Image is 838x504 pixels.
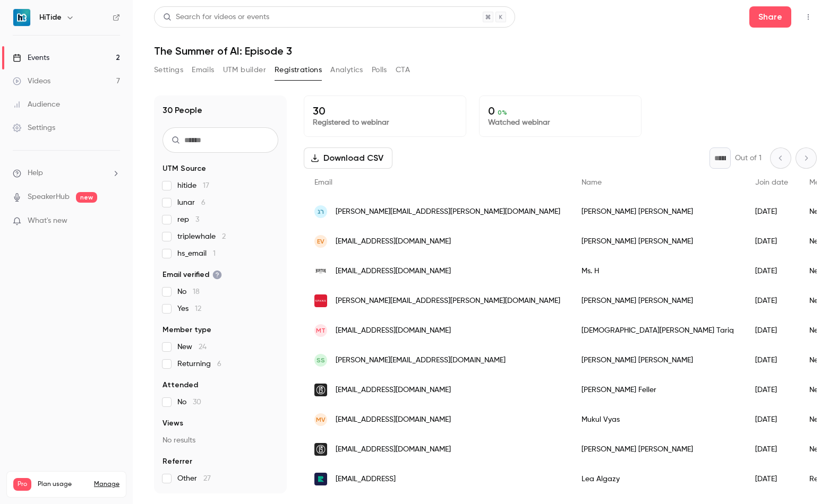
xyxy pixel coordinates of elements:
[193,288,200,296] span: 18
[192,62,214,79] button: Emails
[498,109,507,116] span: 0 %
[154,45,817,57] h1: The Summer of AI: Episode 3
[28,215,67,227] span: What's new
[749,6,791,28] button: Share
[203,475,211,482] span: 27
[336,385,451,396] span: [EMAIL_ADDRESS][DOMAIN_NAME]
[571,345,745,375] div: [PERSON_NAME] [PERSON_NAME]
[745,464,799,494] div: [DATE]
[13,168,120,179] li: help-dropdown-opener
[571,316,745,345] div: [DEMOGRAPHIC_DATA][PERSON_NAME] Tariq
[745,375,799,405] div: [DATE]
[13,478,31,491] span: Pro
[336,266,451,277] span: [EMAIL_ADDRESS][DOMAIN_NAME]
[177,286,200,297] span: No
[336,236,451,247] span: [EMAIL_ADDRESS][DOMAIN_NAME]
[163,418,183,429] span: Views
[195,305,201,312] span: 12
[336,444,451,455] span: [EMAIL_ADDRESS][DOMAIN_NAME]
[336,296,560,307] span: [PERSON_NAME][EMAIL_ADDRESS][PERSON_NAME][DOMAIN_NAME]
[745,256,799,286] div: [DATE]
[39,12,62,23] h6: HiTide
[314,384,327,396] img: bgzbrands.com
[571,375,745,405] div: [PERSON_NAME] Feller
[745,435,799,464] div: [DATE]
[163,456,192,467] span: Referrer
[275,62,322,79] button: Registrations
[317,355,325,365] span: SS
[745,316,799,345] div: [DATE]
[177,303,201,314] span: Yes
[38,480,88,489] span: Plan usage
[745,345,799,375] div: [DATE]
[13,99,60,110] div: Audience
[314,473,327,485] img: hellorep.ai
[177,197,206,208] span: lunar
[745,227,799,256] div: [DATE]
[745,197,799,227] div: [DATE]
[314,179,332,186] span: Email
[177,342,207,352] span: New
[396,62,410,79] button: CTA
[163,163,206,174] span: UTM Source
[316,326,326,335] span: MT
[571,435,745,464] div: [PERSON_NAME] [PERSON_NAME]
[199,343,207,351] span: 24
[314,294,327,307] img: spanx.com
[76,192,97,203] span: new
[571,464,745,494] div: Lea Algazy
[203,182,209,189] span: 17
[163,325,211,335] span: Member type
[223,62,266,79] button: UTM builder
[177,248,216,259] span: hs_email
[163,163,278,484] section: facet-groups
[107,216,120,226] iframe: Noticeable Trigger
[28,168,43,179] span: Help
[163,380,198,390] span: Attended
[571,227,745,256] div: [PERSON_NAME] [PERSON_NAME]
[316,415,326,424] span: MV
[163,104,202,117] h1: 30 People
[336,474,396,485] span: [EMAIL_ADDRESS]
[755,179,788,186] span: Join date
[195,216,199,223] span: 3
[336,206,560,218] span: [PERSON_NAME][EMAIL_ADDRESS][PERSON_NAME][DOMAIN_NAME]
[318,207,324,216] span: רג
[154,62,183,79] button: Settings
[313,105,457,117] p: 30
[13,76,50,86] div: Videos
[177,231,226,242] span: triplewhale
[28,192,70,203] a: SpeakerHub
[13,123,55,133] div: Settings
[177,359,221,369] span: Returning
[177,397,201,407] span: No
[330,62,363,79] button: Analytics
[222,233,226,240] span: 2
[163,12,269,23] div: Search for videos or events
[336,355,506,366] span: [PERSON_NAME][EMAIL_ADDRESS][DOMAIN_NAME]
[336,414,451,425] span: [EMAIL_ADDRESS][DOMAIN_NAME]
[193,398,201,406] span: 30
[571,405,745,435] div: Mukul Vyas
[488,105,632,117] p: 0
[372,62,387,79] button: Polls
[177,180,209,191] span: hitide
[177,214,199,225] span: rep
[571,286,745,316] div: [PERSON_NAME] [PERSON_NAME]
[571,197,745,227] div: [PERSON_NAME] [PERSON_NAME]
[213,250,216,257] span: 1
[745,405,799,435] div: [DATE]
[488,117,632,128] p: Watched webinar
[317,237,324,246] span: EV
[336,325,451,336] span: [EMAIL_ADDRESS][DOMAIN_NAME]
[13,9,30,26] img: HiTide
[745,286,799,316] div: [DATE]
[217,360,221,368] span: 6
[304,147,392,169] button: Download CSV
[13,53,49,63] div: Events
[163,435,278,446] p: No results
[571,256,745,286] div: Ms. H
[313,117,457,128] p: Registered to webinar
[314,268,327,274] img: hortonhatco.com
[94,480,119,489] a: Manage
